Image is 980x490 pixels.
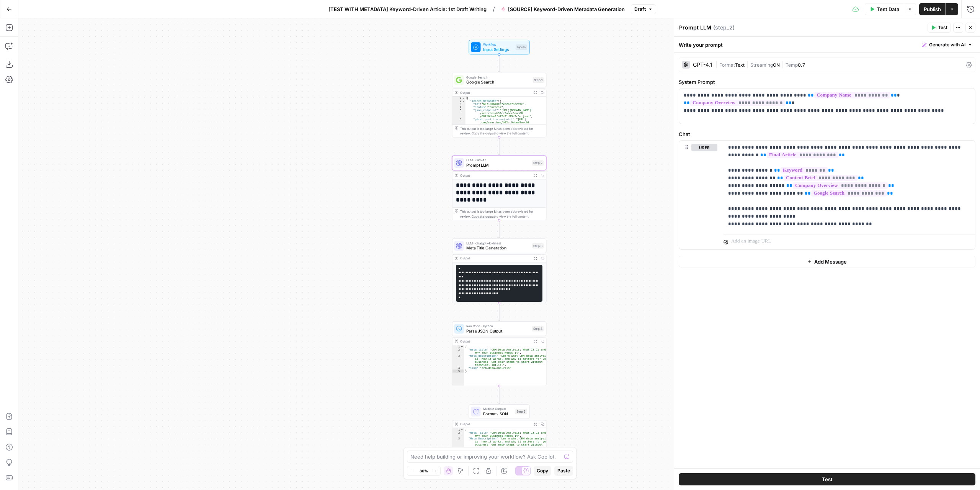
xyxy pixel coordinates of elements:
[328,5,487,13] span: [TEST WITH METADATA] Keyword-Driven Article: 1st Draft Writing
[735,62,745,68] span: Text
[483,42,513,47] span: Workflow
[452,40,547,54] div: WorkflowInput SettingsInputs
[493,5,495,14] span: /
[865,3,904,15] button: Test Data
[466,75,530,80] span: Google Search
[460,345,464,348] span: Toggle code folding, rows 1 through 5
[719,62,735,68] span: Format
[532,326,544,331] div: Step 8
[452,431,464,437] div: 2
[498,386,500,404] g: Edge from step_8 to step_5
[814,258,847,265] span: Add Message
[452,437,464,449] div: 3
[938,24,947,31] span: Test
[460,173,529,178] div: Output
[452,321,547,386] div: Run Code · PythonParse JSON OutputStep 8Output{ "meta_title":"CRM Data Analysis: What It Is and W...
[554,466,573,476] button: Paste
[745,61,750,68] span: |
[532,243,544,248] div: Step 3
[452,354,464,367] div: 3
[466,245,529,251] span: Meta Title Generation
[460,428,464,431] span: Toggle code folding, rows 1 through 5
[324,3,491,15] button: [TEST WITH METADATA] Keyword-Driven Article: 1st Draft Writing
[452,73,547,138] div: Google SearchGoogle SearchStep 1Output{ "search_metadata":{ "id":"68710bb40fa72e21d79e2c5e", "sta...
[674,37,980,52] div: Write your prompt
[679,256,975,267] button: Add Message
[483,406,513,411] span: Multiple Outputs
[631,4,656,14] button: Draft
[532,160,544,166] div: Step 2
[508,5,625,13] span: [SOURCE] Keyword-Driven Metadata Generation
[472,215,495,218] span: Copy the output
[452,106,465,109] div: 4
[452,103,465,106] div: 3
[498,137,500,155] g: Edge from step_1 to step_2
[472,131,495,135] span: Copy the output
[497,3,629,15] button: [SOURCE] Keyword-Driven Metadata Generation
[483,411,513,417] span: Format JSON
[498,303,500,321] g: Edge from step_3 to step_8
[452,367,464,370] div: 4
[516,44,527,50] div: Inputs
[462,100,465,103] span: Toggle code folding, rows 2 through 12
[466,158,529,163] span: LLM · GPT-4.1
[466,79,530,85] span: Google Search
[466,323,529,328] span: Run Code · Python
[460,339,529,344] div: Output
[928,23,951,33] button: Test
[773,62,780,68] span: ON
[537,467,548,474] span: Copy
[452,100,465,103] div: 2
[679,24,711,31] textarea: Prompt LLM
[515,409,527,414] div: Step 5
[634,6,646,13] span: Draft
[460,422,529,427] div: Output
[452,97,465,100] div: 1
[452,404,547,469] div: Multiple OutputsFormat JSONStep 5Output{ "Meta Title":"CRM Data Analysis: What It Is and Why Your...
[929,41,965,48] span: Generate with AI
[750,62,773,68] span: Streaming
[452,109,465,118] div: 5
[786,62,798,68] span: Temp
[498,220,500,238] g: Edge from step_2 to step_3
[466,241,529,246] span: LLM · chatgpt-4o-latest
[452,428,464,431] div: 1
[822,475,833,483] span: Test
[691,144,717,151] button: user
[679,141,717,249] div: user
[919,40,975,50] button: Generate with AI
[452,118,465,130] div: 6
[460,90,529,95] div: Output
[420,468,428,474] span: 80%
[715,61,719,68] span: |
[919,3,946,15] button: Publish
[713,24,735,31] span: ( step_2 )
[466,328,529,334] span: Parse JSON Output
[452,370,464,373] div: 5
[532,77,544,83] div: Step 1
[780,61,786,68] span: |
[924,5,941,13] span: Publish
[460,126,544,136] div: This output is too large & has been abbreviated for review. to view the full content.
[452,348,464,354] div: 2
[498,54,500,72] g: Edge from start to step_1
[798,62,805,68] span: 0.7
[679,130,975,138] label: Chat
[534,466,551,476] button: Copy
[460,209,544,218] div: This output is too large & has been abbreviated for review. to view the full content.
[679,78,975,86] label: System Prompt
[462,97,465,100] span: Toggle code folding, rows 1 through 58
[460,256,529,261] div: Output
[557,467,570,474] span: Paste
[483,46,513,52] span: Input Settings
[452,345,464,348] div: 1
[679,473,975,485] button: Test
[877,5,899,13] span: Test Data
[693,62,712,67] div: GPT-4.1
[466,162,529,168] span: Prompt LLM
